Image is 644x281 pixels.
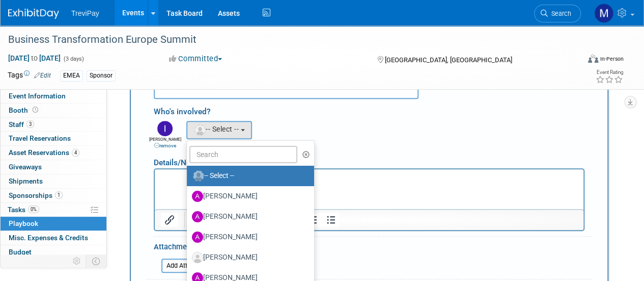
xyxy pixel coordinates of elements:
[8,70,51,82] td: Tags
[192,252,203,263] img: Associate-Profile-5.png
[63,56,84,62] span: (3 days)
[1,118,106,132] a: Staff3
[1,132,106,145] a: Travel Reservations
[9,234,88,242] span: Misc. Expenses & Credits
[1,146,106,160] a: Asset Reservations4
[155,169,583,209] iframe: Rich Text Area
[87,70,116,81] div: Sponsor
[1,189,106,202] a: Sponsorships1
[149,136,181,149] div: [PERSON_NAME]
[34,72,51,79] a: Edit
[192,191,203,202] img: A.jpg
[9,106,40,114] span: Booth
[154,242,217,255] div: Attachments
[8,9,59,19] img: ExhibitDay
[9,134,71,142] span: Travel Reservations
[60,70,83,81] div: EMEA
[9,248,32,256] span: Budget
[1,174,106,188] a: Shipments
[86,254,107,268] td: Toggle Event Tabs
[186,121,252,139] button: -- Select --
[192,211,203,222] img: A.jpg
[9,219,38,227] span: Playbook
[192,229,304,245] label: [PERSON_NAME]
[548,10,571,17] span: Search
[28,206,39,213] span: 0%
[322,213,340,227] button: Bullet list
[71,9,99,17] span: TreviPay
[154,143,176,148] a: remove
[68,254,86,268] td: Personalize Event Tab Strip
[534,5,581,22] a: Search
[600,55,624,63] div: In-Person
[192,209,304,225] label: [PERSON_NAME]
[154,101,592,118] div: Who's involved?
[594,4,613,23] img: Maiia Khasina
[1,245,106,259] a: Budget
[384,56,512,64] span: [GEOGRAPHIC_DATA], [GEOGRAPHIC_DATA]
[192,188,304,205] label: [PERSON_NAME]
[9,177,43,185] span: Shipments
[588,55,598,63] img: Format-Inperson.png
[55,191,63,199] span: 1
[192,232,203,243] img: A.jpg
[1,217,106,231] a: Playbook
[72,149,79,157] span: 4
[189,146,297,163] input: Search
[9,92,66,100] span: Event Information
[161,213,178,227] button: Insert/edit link
[1,89,106,103] a: Event Information
[596,70,623,75] div: Event Rating
[8,206,39,214] span: Tasks
[154,149,584,168] div: Details/Notes
[157,121,173,136] img: I.jpg
[165,54,226,64] button: Committed
[9,163,42,171] span: Giveaways
[1,203,106,217] a: Tasks0%
[30,54,39,62] span: to
[534,53,624,68] div: Event Format
[31,106,40,114] span: Booth not reserved yet
[1,104,106,117] a: Booth
[1,160,106,174] a: Giveaways
[5,31,571,49] div: Business Transformation Europe Summit
[193,125,239,133] span: -- Select --
[192,249,304,266] label: [PERSON_NAME]
[1,231,106,245] a: Misc. Expenses & Credits
[9,191,63,199] span: Sponsorships
[26,120,34,128] span: 3
[192,168,304,184] label: -- Select --
[9,148,79,157] span: Asset Reservations
[9,120,34,129] span: Staff
[8,54,61,63] span: [DATE] [DATE]
[193,170,204,182] img: Unassigned-User-Icon.png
